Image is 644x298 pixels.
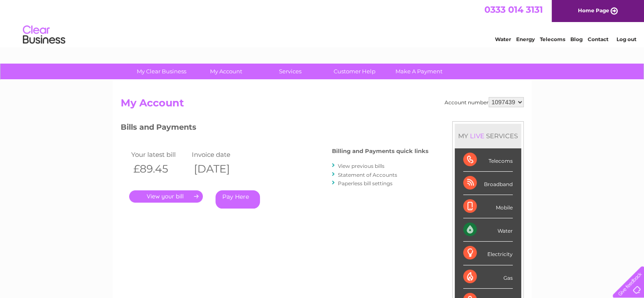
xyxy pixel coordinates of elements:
[22,22,66,48] img: logo.png
[191,64,261,79] a: My Account
[516,36,535,42] a: Energy
[121,121,428,136] h3: Bills and Payments
[570,36,583,42] a: Blog
[484,4,543,15] a: 0333 014 3131
[588,36,608,42] a: Contact
[127,64,196,79] a: My Clear Business
[463,172,513,195] div: Broadband
[463,195,513,218] div: Mobile
[129,190,203,203] a: .
[468,132,486,140] div: LIVE
[190,160,251,178] th: [DATE]
[320,64,390,79] a: Customer Help
[190,149,251,160] td: Invoice date
[121,97,524,113] h2: My Account
[463,148,513,172] div: Telecoms
[463,218,513,242] div: Water
[255,64,325,79] a: Services
[122,5,522,41] div: Clear Business is a trading name of Verastar Limited (registered in [GEOGRAPHIC_DATA] No. 3667643...
[384,64,454,79] a: Make A Payment
[463,242,513,265] div: Electricity
[455,124,521,148] div: MY SERVICES
[495,36,511,42] a: Water
[463,265,513,289] div: Gas
[129,149,190,160] td: Your latest bill
[338,163,384,169] a: View previous bills
[616,36,636,42] a: Log out
[129,160,190,178] th: £89.45
[216,190,260,209] a: Pay Here
[332,148,428,154] h4: Billing and Payments quick links
[540,36,565,42] a: Telecoms
[445,97,524,107] div: Account number
[338,180,392,187] a: Paperless bill settings
[338,172,397,178] a: Statement of Accounts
